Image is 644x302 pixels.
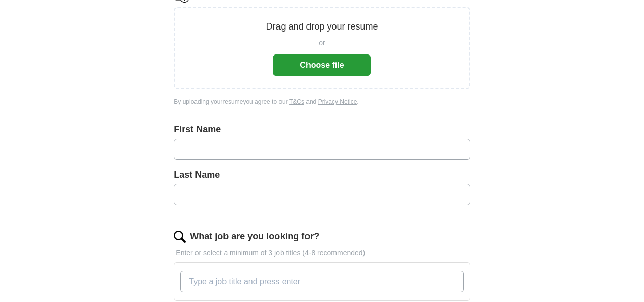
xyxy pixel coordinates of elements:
[174,248,470,258] p: Enter or select a minimum of 3 job titles (4-8 recommended)
[289,98,304,105] a: T&Cs
[174,97,470,106] div: By uploading your resume you agree to our and .
[318,98,357,105] a: Privacy Notice
[190,230,319,243] label: What job are you looking for?
[266,20,378,34] p: Drag and drop your resume
[180,271,463,292] input: Type a job title and press enter
[174,231,186,243] img: search.png
[273,54,371,76] button: Choose file
[319,38,325,48] span: or
[174,123,470,136] label: First Name
[174,168,470,182] label: Last Name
